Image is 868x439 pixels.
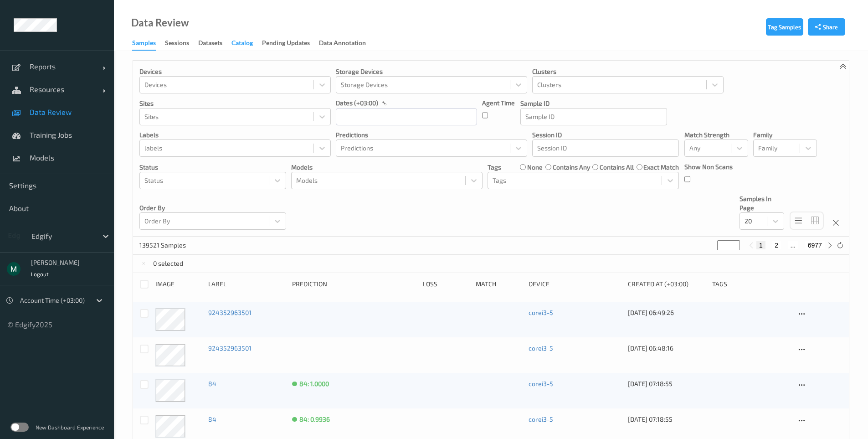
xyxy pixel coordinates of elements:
[198,37,231,50] a: Datasets
[532,67,724,76] p: Clusters
[299,379,329,388] div: 84: 1.0000
[527,163,543,172] label: none
[153,259,183,268] p: 0 selected
[198,38,222,50] div: Datasets
[529,380,553,387] a: corei3-5
[753,130,817,139] p: Family
[684,162,733,171] p: Show Non Scans
[139,130,331,139] p: labels
[805,241,825,249] button: 6977
[488,163,501,172] p: Tags
[165,37,198,50] a: Sessions
[520,99,667,108] p: Sample ID
[262,38,310,50] div: Pending Updates
[600,163,634,172] label: contains all
[292,279,416,289] div: Prediction
[208,415,216,423] a: 84
[788,241,799,249] button: ...
[336,130,527,139] p: Predictions
[336,98,378,108] p: dates (+03:00)
[628,415,705,424] div: [DATE] 07:18:55
[208,380,216,387] a: 84
[231,37,262,50] a: Catalog
[139,163,286,172] p: Status
[628,279,705,289] div: Created At (+03:00)
[529,279,621,289] div: Device
[336,67,527,76] p: Storage Devices
[476,279,522,289] div: Match
[482,98,515,108] p: Agent Time
[132,37,165,51] a: Samples
[553,163,590,172] label: contains any
[139,67,331,76] p: Devices
[132,38,156,51] div: Samples
[231,38,253,50] div: Catalog
[532,130,679,139] p: Session ID
[772,241,781,249] button: 2
[643,163,679,172] label: exact match
[628,379,705,388] div: [DATE] 07:18:55
[262,37,319,50] a: Pending Updates
[291,163,483,172] p: Models
[684,130,748,139] p: Match Strength
[208,344,252,352] a: 924352963501
[529,344,553,352] a: corei3-5
[756,241,765,249] button: 1
[319,37,375,50] a: Data Annotation
[139,241,208,250] p: 139521 Samples
[529,415,553,423] a: corei3-5
[208,309,252,316] a: 924352963501
[766,18,803,36] button: Tag Samples
[208,279,286,289] div: Label
[139,203,286,212] p: Order By
[299,415,330,424] div: 84: 0.9936
[712,279,790,289] div: Tags
[628,308,705,317] div: [DATE] 06:49:26
[740,194,784,212] p: Samples In Page
[131,18,189,27] div: Data Review
[423,279,469,289] div: Loss
[628,344,705,353] div: [DATE] 06:48:16
[139,99,331,108] p: Sites
[529,309,553,316] a: corei3-5
[319,38,366,50] div: Data Annotation
[808,18,845,36] button: Share
[165,38,189,50] div: Sessions
[155,279,202,289] div: image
